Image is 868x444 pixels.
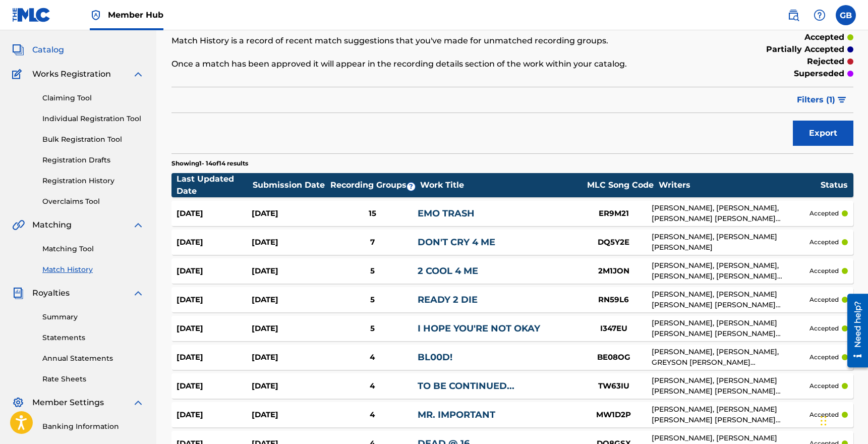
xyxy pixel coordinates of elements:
[329,179,420,191] div: Recording Groups
[809,266,839,275] p: accepted
[652,203,810,224] div: [PERSON_NAME], [PERSON_NAME], [PERSON_NAME] [PERSON_NAME] [PERSON_NAME], [PERSON_NAME] [PERSON_NA...
[132,68,144,80] img: expand
[583,179,658,191] div: MLC Song Code
[576,265,652,277] div: 2M1JON
[576,380,652,392] div: TW63IU
[32,397,104,409] span: Member Settings
[177,208,252,219] div: [DATE]
[252,352,327,363] div: [DATE]
[836,5,856,25] div: User Menu
[418,265,478,276] a: 2 COOL 4 ME
[821,179,848,191] div: Status
[12,44,24,56] img: Catalog
[807,55,844,68] p: rejected
[327,265,417,277] div: 5
[576,237,652,248] div: DQ5Y2E
[108,9,163,21] span: Member Hub
[171,159,248,168] p: Showing 1 - 14 of 14 results
[12,397,24,409] img: Member Settings
[814,9,826,21] img: help
[12,8,51,22] img: MLC Logo
[177,323,252,335] div: [DATE]
[809,324,839,333] p: accepted
[809,410,839,419] p: accepted
[90,9,102,21] img: Top Rightsholder
[327,409,417,421] div: 4
[12,68,25,80] img: Works Registration
[177,294,252,306] div: [DATE]
[659,179,820,191] div: Writers
[766,43,844,55] p: partially accepted
[171,58,697,70] p: Once a match has been approved it will appear in the recording details section of the work within...
[177,173,252,197] div: Last Updated Date
[132,287,144,299] img: expand
[809,381,839,391] p: accepted
[32,287,70,299] span: Royalties
[652,347,810,368] div: [PERSON_NAME], [PERSON_NAME], GREYSON [PERSON_NAME] [PERSON_NAME] [PERSON_NAME]
[821,406,827,436] div: Drag
[42,421,144,432] a: Banking Information
[252,294,327,306] div: [DATE]
[418,208,475,219] a: EMO TRASH
[132,397,144,409] img: expand
[576,208,652,219] div: ER9M21
[576,294,652,306] div: RN59L6
[418,237,495,248] a: DON'T CRY 4 ME
[420,179,582,191] div: Work Title
[177,409,252,421] div: [DATE]
[797,94,835,106] span: Filters ( 1 )
[652,318,810,339] div: [PERSON_NAME], [PERSON_NAME] [PERSON_NAME] [PERSON_NAME] [PERSON_NAME]
[177,380,252,392] div: [DATE]
[809,5,830,25] div: Help
[12,44,64,56] a: CatalogCatalog
[418,352,452,363] a: BL00D!
[818,396,868,444] iframe: Chat Widget
[652,260,810,282] div: [PERSON_NAME], [PERSON_NAME], [PERSON_NAME], [PERSON_NAME] [PERSON_NAME]
[12,287,24,299] img: Royalties
[42,244,144,254] a: Matching Tool
[42,155,144,165] a: Registration Drafts
[407,183,415,191] span: ?
[783,5,803,25] a: Public Search
[42,114,144,124] a: Individual Registration Tool
[132,219,144,231] img: expand
[177,237,252,248] div: [DATE]
[787,9,799,21] img: search
[809,295,839,304] p: accepted
[652,375,810,397] div: [PERSON_NAME], [PERSON_NAME] [PERSON_NAME] [PERSON_NAME] [PERSON_NAME]
[177,265,252,277] div: [DATE]
[809,238,839,247] p: accepted
[652,232,810,253] div: [PERSON_NAME], [PERSON_NAME] [PERSON_NAME]
[652,289,810,310] div: [PERSON_NAME], [PERSON_NAME] [PERSON_NAME] [PERSON_NAME] [PERSON_NAME], [PERSON_NAME], [PERSON_NAME]
[42,176,144,186] a: Registration History
[252,265,327,277] div: [DATE]
[838,97,846,103] img: filter
[576,323,652,335] div: I347EU
[327,294,417,306] div: 5
[809,353,839,362] p: accepted
[418,294,478,305] a: READY 2 DIE
[809,209,839,218] p: accepted
[32,68,111,80] span: Works Registration
[418,409,495,420] a: MR. IMPORTANT
[840,290,868,371] iframe: Resource Center
[327,323,417,335] div: 5
[791,87,853,113] button: Filters (1)
[32,44,64,56] span: Catalog
[418,323,540,334] a: I HOPE YOU'RE NOT OKAY
[327,380,417,392] div: 4
[253,179,328,191] div: Submission Date
[12,20,73,32] a: SummarySummary
[327,237,417,248] div: 7
[42,264,144,275] a: Match History
[576,352,652,363] div: BE08OG
[42,332,144,343] a: Statements
[42,374,144,384] a: Rate Sheets
[576,409,652,421] div: MW1D2P
[327,208,417,219] div: 15
[252,409,327,421] div: [DATE]
[804,31,844,43] p: accepted
[652,404,810,425] div: [PERSON_NAME], [PERSON_NAME] [PERSON_NAME] [PERSON_NAME] [PERSON_NAME]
